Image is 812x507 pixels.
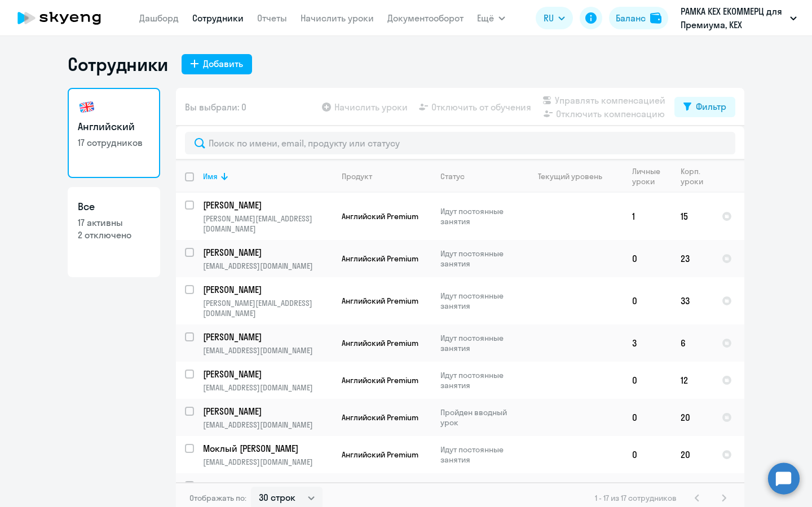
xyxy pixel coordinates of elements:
[203,261,332,271] p: [EMAIL_ADDRESS][DOMAIN_NAME]
[342,412,418,422] span: Английский Premium
[672,277,713,324] td: 33
[189,493,246,503] span: Отображать по:
[342,338,418,348] span: Английский Premium
[440,248,518,269] p: Идут постоянные занятия
[440,444,518,465] p: Идут постоянные занятия
[342,375,418,385] span: Английский Premium
[623,362,672,399] td: 0
[538,171,602,181] div: Текущий уровень
[203,457,332,467] p: [EMAIL_ADDRESS][DOMAIN_NAME]
[203,298,332,318] p: [PERSON_NAME][EMAIL_ADDRESS][DOMAIN_NAME]
[68,88,160,178] a: Английский17 сотрудников
[203,331,332,343] a: [PERSON_NAME]
[674,97,735,117] button: Фильтр
[78,199,150,214] h3: Все
[342,296,418,306] span: Английский Premium
[675,5,802,32] button: РАМКА КЕХ ЕКОММЕРЦ для Премиума, КЕХ ЕКОММЕРЦ, ООО
[623,324,672,362] td: 3
[527,171,623,181] div: Текущий уровень
[672,240,713,277] td: 23
[203,368,330,380] p: [PERSON_NAME]
[203,199,330,211] p: [PERSON_NAME]
[185,100,246,114] span: Вы выбрали: 0
[595,493,677,503] span: 1 - 17 из 17 сотрудников
[477,7,505,29] button: Ещё
[477,11,494,25] span: Ещё
[440,291,518,311] p: Идут постоянные занятия
[623,277,672,324] td: 0
[203,383,332,393] p: [EMAIL_ADDRESS][DOMAIN_NAME]
[203,171,332,181] div: Имя
[672,193,713,240] td: 15
[182,54,252,74] button: Добавить
[342,171,372,181] div: Продукт
[623,193,672,240] td: 1
[203,405,330,417] p: [PERSON_NAME]
[203,283,332,296] a: [PERSON_NAME]
[301,12,374,24] a: Начислить уроки
[203,368,332,380] a: [PERSON_NAME]
[78,98,96,116] img: english
[440,407,518,428] p: Пройден вводный урок
[78,216,150,229] p: 17 активны
[203,246,332,259] a: [PERSON_NAME]
[203,420,332,430] p: [EMAIL_ADDRESS][DOMAIN_NAME]
[192,12,244,24] a: Сотрудники
[203,283,330,296] p: [PERSON_NAME]
[342,211,418,221] span: Английский Premium
[623,399,672,436] td: 0
[536,7,573,29] button: RU
[696,100,726,113] div: Фильтр
[544,11,554,25] span: RU
[623,436,672,473] td: 0
[78,229,150,241] p: 2 отключено
[616,11,646,25] div: Баланс
[78,136,150,149] p: 17 сотрудников
[342,171,431,181] div: Продукт
[440,370,518,390] p: Идут постоянные занятия
[440,171,518,181] div: Статус
[681,166,705,186] div: Корп. уроки
[185,132,735,154] input: Поиск по имени, email, продукту или статусу
[203,479,332,492] a: [PERSON_NAME]
[203,442,332,455] a: Моклый [PERSON_NAME]
[609,7,668,29] button: Балансbalance
[632,166,664,186] div: Личные уроки
[203,331,330,343] p: [PERSON_NAME]
[623,240,672,277] td: 0
[203,479,330,492] p: [PERSON_NAME]
[203,57,243,70] div: Добавить
[440,206,518,226] p: Идут постоянные занятия
[203,345,332,355] p: [EMAIL_ADDRESS][DOMAIN_NAME]
[440,333,518,353] p: Идут постоянные занятия
[78,119,150,134] h3: Английский
[387,12,464,24] a: Документооборот
[672,362,713,399] td: 12
[257,12,287,24] a: Отчеты
[203,246,330,259] p: [PERSON_NAME]
[203,442,330,455] p: Моклый [PERSON_NAME]
[672,436,713,473] td: 20
[203,405,332,417] a: [PERSON_NAME]
[672,399,713,436] td: 20
[632,166,671,186] div: Личные уроки
[203,199,332,211] a: [PERSON_NAME]
[203,171,218,181] div: Имя
[68,187,160,277] a: Все17 активны2 отключено
[681,166,712,186] div: Корп. уроки
[672,324,713,362] td: 6
[342,253,418,264] span: Английский Premium
[650,12,661,24] img: balance
[342,450,418,460] span: Английский Premium
[681,5,785,32] p: РАМКА КЕХ ЕКОММЕРЦ для Премиума, КЕХ ЕКОММЕРЦ, ООО
[68,53,168,75] h1: Сотрудники
[440,171,465,181] div: Статус
[139,12,179,24] a: Дашборд
[440,482,518,502] p: Ожидает вводного урока
[203,214,332,234] p: [PERSON_NAME][EMAIL_ADDRESS][DOMAIN_NAME]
